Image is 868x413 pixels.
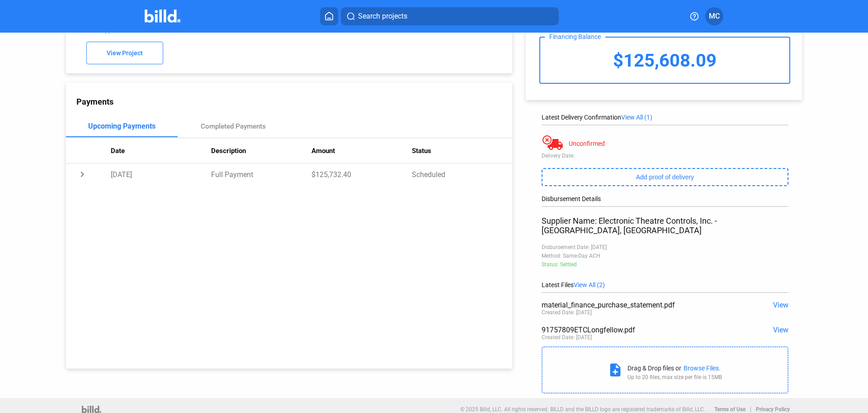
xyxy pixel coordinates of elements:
th: Date [111,138,211,163]
mat-icon: note_add [608,362,623,378]
span: View All (2) [574,281,605,288]
div: material_finance_purchase_statement.pdf [542,301,739,309]
span: View [773,326,788,334]
div: Payments [76,97,512,106]
div: Status: Settled [542,261,788,268]
th: Amount [311,138,412,163]
div: Browse Files. [684,365,721,372]
div: Unconfirmed [569,140,605,147]
th: Description [211,138,311,163]
span: View Project [107,50,143,57]
div: Financing Balance [545,33,605,40]
div: Latest Delivery Confirmation [542,114,788,121]
span: Search projects [358,11,407,22]
td: $125,732.40 [311,163,412,185]
b: Terms of Use [714,406,745,413]
button: MC [705,7,723,25]
div: Disbursement Date: [DATE] [542,244,788,250]
button: Add proof of delivery [542,168,788,186]
div: Method: Same-Day ACH [542,253,788,259]
span: Add proof of delivery [636,173,694,181]
div: Completed Payments [201,122,266,130]
span: MC [709,11,720,22]
div: Latest Files [542,281,788,288]
div: Delivery Date: [542,153,788,159]
div: Supplier Name: Electronic Theatre Controls, Inc. - [GEOGRAPHIC_DATA], [GEOGRAPHIC_DATA] [542,216,788,235]
button: Search projects [341,7,559,25]
button: View Project [86,42,163,64]
div: 91757809ETCLongfellow.pdf [542,326,739,334]
div: Created Date: [DATE] [542,334,592,341]
span: View All (1) [621,114,652,121]
div: Drag & Drop files or [627,365,681,372]
img: logo [82,406,101,413]
td: [DATE] [111,163,211,185]
div: Disbursement Details [542,195,788,202]
p: © 2025 Billd, LLC. All rights reserved. BILLD and the BILLD logo are registered trademarks of Bil... [460,406,705,413]
div: Created Date: [DATE] [542,309,592,316]
td: Scheduled [412,163,512,185]
div: $125,608.09 [540,38,789,83]
div: Upcoming Payments [88,122,156,130]
span: View [773,301,788,309]
th: Status [412,138,512,163]
td: Full Payment [211,163,311,185]
div: Up to 20 files, max size per file is 15MB [627,374,722,380]
b: Privacy Policy [756,406,790,413]
img: Billd Company Logo [145,10,180,23]
p: | [750,406,751,413]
